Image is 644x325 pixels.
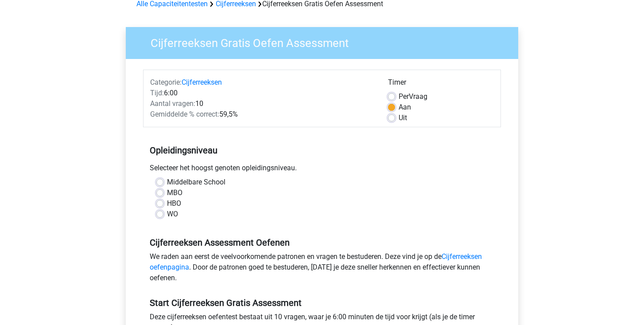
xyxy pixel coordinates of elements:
[167,198,181,209] label: HBO
[144,88,381,98] div: 6:00
[143,163,501,177] div: Selecteer het hoogst genoten opleidingsniveau.
[150,298,494,308] h5: Start Cijferreeksen Gratis Assessment
[150,89,164,97] span: Tijd:
[182,78,222,86] a: Cijferreeksen
[150,99,195,108] span: Aantal vragen:
[167,177,225,188] label: Middelbare School
[167,188,182,198] label: MBO
[144,109,381,120] div: 59,5%
[150,78,182,86] span: Categorie:
[388,77,494,91] div: Timer
[399,91,427,102] label: Vraag
[150,141,494,159] h5: Opleidingsniveau
[399,92,409,101] span: Per
[399,102,411,113] label: Aan
[144,98,381,109] div: 10
[150,237,494,248] h5: Cijferreeksen Assessment Oefenen
[167,209,178,219] label: WO
[150,110,219,118] span: Gemiddelde % correct:
[140,33,512,50] h3: Cijferreeksen Gratis Oefen Assessment
[143,251,501,287] div: We raden aan eerst de veelvoorkomende patronen en vragen te bestuderen. Deze vind je op de . Door...
[399,113,407,123] label: Uit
